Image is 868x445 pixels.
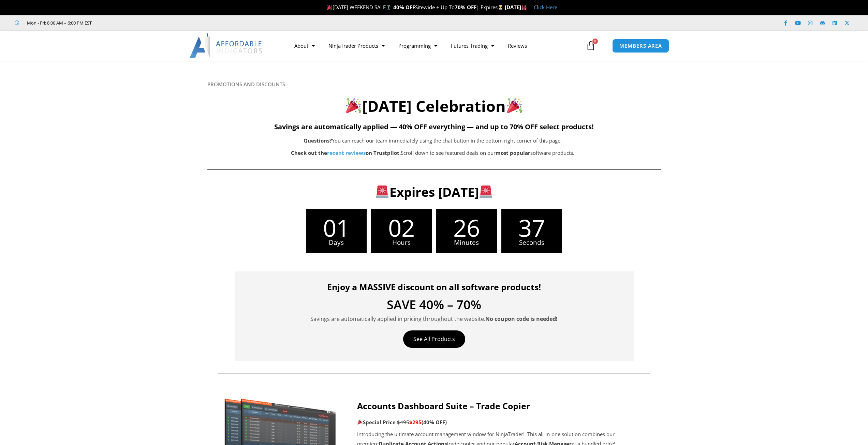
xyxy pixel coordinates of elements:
[422,419,447,426] b: (40% OFF)
[288,38,322,54] a: About
[436,239,497,246] span: Minutes
[498,5,503,10] img: ⌛
[207,96,661,116] h2: [DATE] Celebration
[325,4,504,11] span: [DATE] WEEKEND SALE Sitewide + Up To | Expires
[507,98,522,113] img: 🎉
[371,239,432,246] span: Hours
[243,184,625,200] h3: Expires [DATE]
[357,419,396,426] strong: Special Price
[455,4,476,11] strong: 70% OFF
[25,19,92,27] span: Mon - Fri: 8:00 AM – 6:00 PM EST
[501,216,562,239] span: 37
[501,239,562,246] span: Seconds
[612,39,669,53] a: MEMBERS AREA
[592,39,598,44] span: 0
[480,186,492,198] img: 🚨
[327,5,332,10] img: 🎉
[409,419,422,426] span: $295
[386,5,391,10] img: 🏌️‍♂️
[190,33,263,58] img: LogoAI | Affordable Indicators – NinjaTrader
[288,38,584,54] nav: Menu
[403,330,465,348] a: See All Products
[436,216,497,239] span: 26
[101,19,204,26] iframe: Customer reviews powered by Trustpilot
[241,148,624,158] p: Scroll down to see featured deals on our software products.
[306,216,367,239] span: 01
[619,43,662,48] span: MEMBERS AREA
[245,282,623,292] h4: Enjoy a MASSIVE discount on all software products!
[291,149,401,156] strong: Check out the on Trustpilot.
[501,38,534,54] a: Reviews
[327,149,366,156] a: recent reviews
[322,38,392,54] a: NinjaTrader Products
[485,315,558,323] strong: No coupon code is needed!
[371,216,432,239] span: 02
[444,38,501,54] a: Futures Trading
[346,98,361,113] img: 🎉
[245,314,623,324] p: Savings are automatically applied in pricing throughout the website.
[397,419,409,426] span: $495
[496,149,530,156] b: most popular
[534,4,557,11] a: Click Here
[304,137,332,144] b: Questions?
[357,400,530,412] strong: Accounts Dashboard Suite – Trade Copier
[306,239,367,246] span: Days
[357,419,363,425] img: 🎉
[505,4,527,11] strong: [DATE]
[393,4,415,11] strong: 40% OFF
[245,299,623,311] h4: SAVE 40% – 70%
[241,136,624,146] p: You can reach our team immediately using the chat button in the bottom right corner of this page.
[207,81,661,88] h6: PROMOTIONS AND DISCOUNTS
[521,5,527,10] img: 🏭
[376,186,388,198] img: 🚨
[392,38,444,54] a: Programming
[207,123,661,131] h5: Savings are automatically applied — 40% OFF everything — and up to 70% OFF select products!
[576,36,606,56] a: 0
